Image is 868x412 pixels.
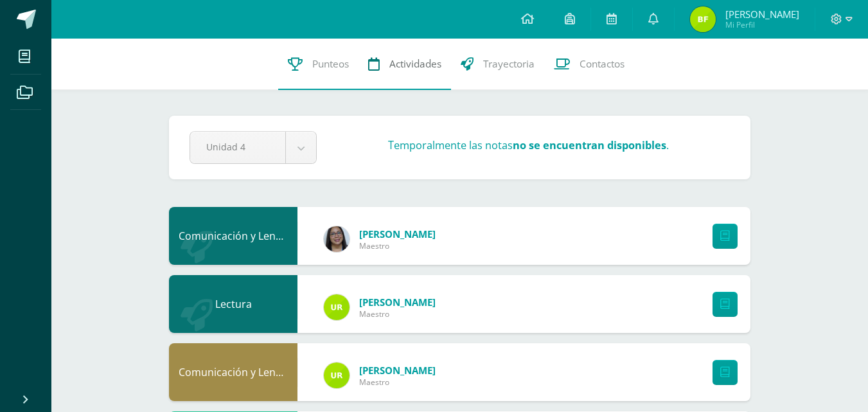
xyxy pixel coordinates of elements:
span: Maestro [359,377,436,388]
a: Unidad 4 [190,132,316,163]
div: Comunicación y Lenguaje L1 Idioma Materno [169,207,297,265]
a: Contactos [544,39,634,90]
span: Mi Perfil [725,19,799,30]
a: [PERSON_NAME] [359,228,436,240]
span: Trayectoria [483,57,535,71]
a: Punteos [278,39,359,90]
div: Lectura [169,275,297,333]
span: Actividades [389,57,441,71]
img: 90c3bb5543f2970d9a0839e1ce488333.png [324,226,350,252]
strong: no se encuentran disponibles [513,138,666,152]
a: Trayectoria [451,39,544,90]
span: Contactos [580,57,624,71]
a: [PERSON_NAME] [359,364,436,377]
img: 957cb9f77039e0c50a7b89e82c229d7a.png [690,6,716,32]
img: b26c9f858939c81e3582dc868291869f.png [324,294,350,320]
span: [PERSON_NAME] [725,8,799,21]
span: Maestro [359,309,436,319]
span: Maestro [359,240,436,251]
span: Punteos [312,57,349,71]
span: Unidad 4 [206,132,269,162]
a: [PERSON_NAME] [359,296,436,309]
h3: Temporalmente las notas . [388,138,669,152]
a: Actividades [359,39,451,90]
div: Comunicación y Lenguaje L2 Segundo Idioma [169,343,297,401]
img: b26c9f858939c81e3582dc868291869f.png [324,363,350,388]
